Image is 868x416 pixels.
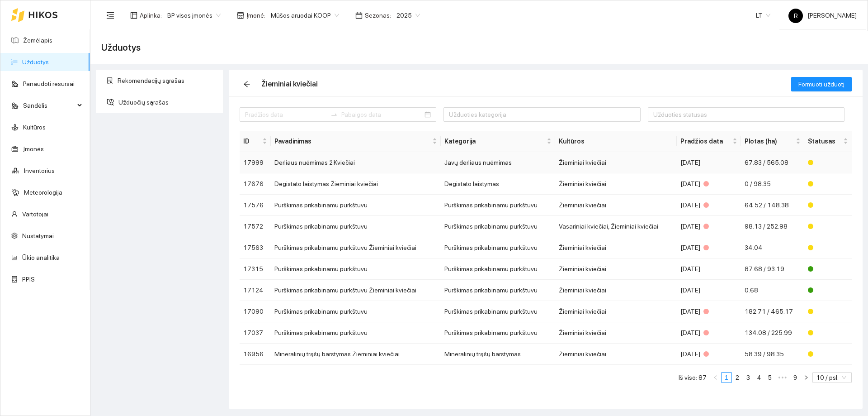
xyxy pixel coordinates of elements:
[261,78,318,90] div: Žieminiai kviečiai
[754,373,764,383] a: 4
[23,145,44,153] a: Įmonės
[441,195,555,216] td: Purškimas prikabinamu purkštuvu
[271,322,441,344] td: Purškimas prikabinamu purkštuvu
[680,264,737,274] div: [DATE]
[240,152,271,173] td: 17999
[240,216,271,237] td: 17572
[271,258,441,280] td: Purškimas prikabinamu purkštuvu
[679,372,707,383] li: Iš viso: 87
[801,372,811,383] button: right
[745,201,789,209] span: 64.52 / 148.38
[167,9,221,22] span: BP visos įmonės
[555,173,677,195] td: Žieminiai kviečiai
[22,58,49,66] a: Užduotys
[680,158,737,167] div: [DATE]
[365,10,391,20] span: Sezonas :
[107,77,113,84] span: solution
[240,258,271,280] td: 17315
[441,216,555,237] td: Purškimas prikabinamu purkštuvu
[23,96,75,115] span: Sandėlis
[741,131,804,152] th: this column's title is Plotas (ha),this column is sortable
[240,301,271,322] td: 17090
[555,195,677,216] td: Žieminiai kviečiai
[788,12,857,19] span: [PERSON_NAME]
[240,322,271,344] td: 17037
[677,131,741,152] th: this column's title is Pradžios data,this column is sortable
[23,124,46,131] a: Kultūros
[444,136,545,146] span: Kategorija
[23,37,52,44] a: Žemėlapis
[330,111,338,118] span: to
[118,72,216,90] span: Rekomendacijų sąrašas
[555,216,677,237] td: Vasariniai kviečiai, Žieminiai kviečiai
[271,152,441,173] td: Derliaus nuėmimas ž.Kviečiai
[555,322,677,344] td: Žieminiai kviečiai
[555,301,677,322] td: Žieminiai kviečiai
[341,110,423,120] input: Pabaigos data
[680,328,737,338] div: [DATE]
[22,254,60,261] a: Ūkio analitika
[754,372,764,383] li: 4
[680,349,737,359] div: [DATE]
[240,195,271,216] td: 17576
[680,200,737,210] div: [DATE]
[355,12,363,19] span: calendar
[745,159,788,166] span: 67.83 / 565.08
[240,344,271,365] td: 16956
[271,216,441,237] td: Purškimas prikabinamu purkštuvu
[680,179,737,189] div: [DATE]
[130,12,137,19] span: layout
[441,258,555,280] td: Purškimas prikabinamu purkštuvu
[745,265,784,273] span: 87.68 / 93.19
[441,131,555,152] th: this column's title is Kategorija,this column is sortable
[721,372,732,383] li: 1
[441,237,555,258] td: Purškimas prikabinamu purkštuvu
[396,9,420,22] span: 2025
[271,301,441,322] td: Purškimas prikabinamu purkštuvu
[246,10,265,20] span: Įmonė :
[106,11,114,19] span: menu-fold
[274,136,430,146] span: Pavadinimas
[240,280,271,301] td: 17124
[790,372,801,383] li: 9
[240,237,271,258] td: 17563
[812,372,852,383] div: Page Size
[271,131,441,152] th: this column's title is Pavadinimas,this column is sortable
[245,110,327,120] input: Pradžios data
[775,372,790,383] span: •••
[680,306,737,316] div: [DATE]
[271,195,441,216] td: Purškimas prikabinamu purkštuvu
[24,189,62,196] a: Meteorologija
[803,375,809,380] span: right
[240,131,271,152] th: this column's title is ID,this column is sortable
[743,373,753,383] a: 3
[24,167,55,174] a: Inventorius
[22,276,35,283] a: PPIS
[816,373,848,383] span: 10 / psl.
[237,12,244,19] span: shop
[555,258,677,280] td: Žieminiai kviečiai
[271,280,441,301] td: Purškimas prikabinamu purkštuvu Žieminiai kviečiai
[271,344,441,365] td: Mineralinių trąšų barstymas Žieminiai kviečiai
[271,237,441,258] td: Purškimas prikabinamu purkštuvu Žieminiai kviečiai
[140,10,162,20] span: Aplinka :
[680,221,737,231] div: [DATE]
[713,375,718,380] span: left
[240,81,254,88] span: arrow-left
[764,372,775,383] li: 5
[710,372,721,383] button: left
[794,9,798,23] span: R
[555,344,677,365] td: Žieminiai kviečiai
[732,373,742,383] a: 2
[22,232,54,239] a: Nustatymai
[271,173,441,195] td: Degistato laistymas Žieminiai kviečiai
[22,210,48,218] a: Vartotojai
[680,243,737,253] div: [DATE]
[118,93,216,111] span: Užduočių sąrašas
[330,111,338,118] span: swap-right
[798,79,844,89] span: Formuoti užduotį
[555,280,677,301] td: Žieminiai kviečiai
[801,372,811,383] li: Pirmyn
[555,237,677,258] td: Žieminiai kviečiai
[804,131,852,152] th: this column's title is Statusas,this column is sortable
